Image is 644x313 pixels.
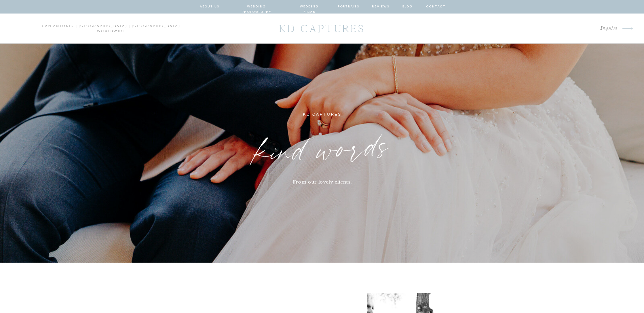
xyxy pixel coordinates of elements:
a: blog [402,4,414,10]
a: portraits [338,4,360,10]
h1: kind words [194,123,450,180]
a: Inquire [476,24,618,33]
p: From our lovely clients. [270,178,375,200]
a: wedding photography [232,4,282,10]
p: san antonio | [GEOGRAPHIC_DATA] | [GEOGRAPHIC_DATA] worldwide [9,24,213,34]
a: KD CAPTURES [276,19,369,38]
p: kd captures [267,111,377,119]
a: wedding films [293,4,326,10]
a: about us [200,4,220,10]
a: contact [426,4,445,10]
a: reviews [372,4,390,10]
